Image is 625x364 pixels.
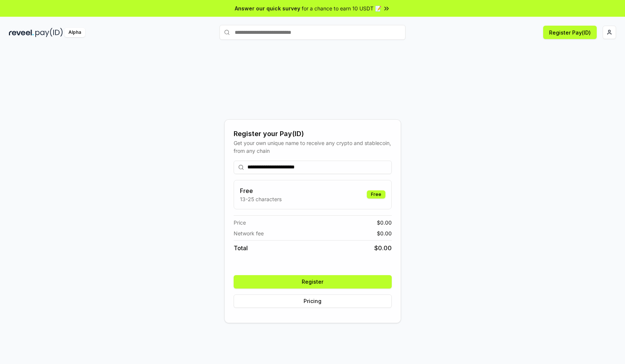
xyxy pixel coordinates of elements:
span: $ 0.00 [374,244,392,252]
button: Pricing [234,294,392,308]
div: Register your Pay(ID) [234,129,392,139]
span: Total [234,244,248,252]
button: Register Pay(ID) [543,26,597,39]
span: $ 0.00 [377,229,392,237]
button: Register [234,275,392,289]
div: Get your own unique name to receive any crypto and stablecoin, from any chain [234,139,392,155]
img: pay_id [35,28,63,37]
h3: Free [240,186,282,195]
p: 13-25 characters [240,195,282,203]
div: Free [367,190,385,199]
span: Answer our quick survey [235,4,300,12]
div: Alpha [64,28,85,37]
img: reveel_dark [9,28,34,37]
span: for a chance to earn 10 USDT 📝 [302,4,381,12]
span: $ 0.00 [377,219,392,226]
span: Network fee [234,229,264,237]
span: Price [234,219,246,226]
